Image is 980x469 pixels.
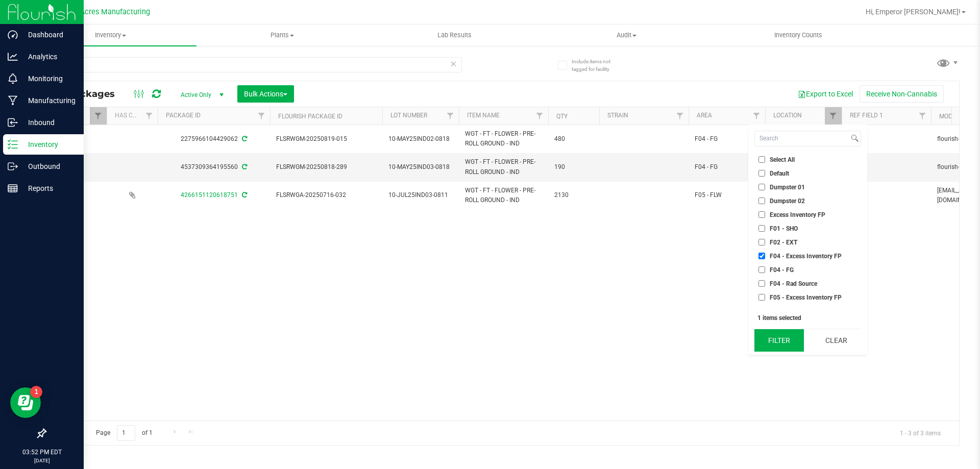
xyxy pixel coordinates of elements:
[556,113,568,120] a: Qty
[554,162,593,172] span: 190
[240,135,247,142] span: Sync from Compliance System
[141,107,158,125] a: Filter
[541,31,712,40] span: Audit
[770,212,825,218] span: Excess Inventory FP
[424,31,485,40] span: Lab Results
[18,138,79,151] p: Inventory
[770,184,805,190] span: Dumpster 01
[754,329,804,352] button: Filter
[914,107,931,125] a: Filter
[278,113,342,120] a: Flourish Package ID
[758,170,765,177] input: Default
[825,107,842,125] a: Filter
[253,107,270,125] a: Filter
[672,107,689,125] a: Filter
[197,24,369,46] a: Plants
[276,134,376,144] span: FLSRWGM-20250819-015
[770,226,798,232] span: F01 - SHO
[697,112,712,119] a: Area
[770,157,795,163] span: Select All
[45,57,462,72] input: Search Package ID, Item Name, SKU, Lot or Part Number...
[791,85,860,103] button: Export to Excel
[770,294,842,301] span: F05 - Excess Inventory FP
[8,117,18,128] inline-svg: Inbound
[607,112,628,119] a: Strain
[166,112,201,119] a: Package ID
[8,161,18,171] inline-svg: Outbound
[465,129,542,149] span: WGT - FT - FLOWER - PRE-ROLL GROUND - IND
[18,51,79,63] p: Analytics
[758,198,765,204] input: Dumpster 02
[388,162,453,172] span: 10-MAY25IND03-0818
[554,134,593,144] span: 480
[90,107,107,125] a: Filter
[10,387,41,418] iframe: Resource center
[758,211,765,218] input: Excess Inventory FP
[276,190,376,200] span: FLSRWGA-20250716-032
[156,134,272,144] div: 2275966104429062
[369,24,541,46] a: Lab Results
[465,157,542,177] span: WGT - FT - FLOWER - PRE-ROLL GROUND - IND
[770,267,794,273] span: F04 - FG
[541,24,713,46] a: Audit
[695,134,759,144] span: F04 - FG
[18,94,79,107] p: Manufacturing
[244,90,287,98] span: Bulk Actions
[758,184,765,190] input: Dumpster 01
[531,107,548,125] a: Filter
[758,280,765,287] input: F04 - Rad Source
[713,24,885,46] a: Inventory Counts
[8,95,18,106] inline-svg: Manufacturing
[18,72,79,85] p: Monitoring
[860,85,944,103] button: Receive Non-Cannabis
[8,30,18,40] inline-svg: Dashboard
[850,112,883,119] a: Ref Field 1
[770,239,797,245] span: F02 - EXT
[770,198,805,204] span: Dumpster 02
[197,31,368,40] span: Plants
[757,314,858,322] div: 1 items selected
[572,58,623,73] span: Include items not tagged for facility
[465,186,542,205] span: WGT - FT - FLOWER - PRE-ROLL GROUND - IND
[758,156,765,163] input: Select All
[240,191,247,199] span: Sync from Compliance System
[24,31,197,40] span: Inventory
[755,131,849,146] input: Search
[554,190,593,200] span: 2130
[53,88,125,100] span: All Packages
[770,281,817,287] span: F04 - Rad Source
[181,191,238,199] a: 4266151120618751
[758,225,765,232] input: F01 - SHO
[237,85,294,103] button: Bulk Actions
[388,134,453,144] span: 10-MAY25IND02-0818
[107,107,158,125] th: Has COA
[240,163,247,170] span: Sync from Compliance System
[8,73,18,84] inline-svg: Monitoring
[18,116,79,129] p: Inbound
[117,425,135,441] input: 1
[5,448,79,457] p: 03:52 PM EDT
[773,112,802,119] a: Location
[467,112,500,119] a: Item Name
[892,425,949,440] span: 1 - 3 of 3 items
[390,112,427,119] a: Lot Number
[8,139,18,150] inline-svg: Inventory
[770,253,842,259] span: F04 - Excess Inventory FP
[18,160,79,172] p: Outbound
[939,113,975,120] a: Modified By
[30,386,42,398] iframe: Resource center unread badge
[58,8,150,16] span: Green Acres Manufacturing
[276,162,376,172] span: FLSRWGM-20250818-289
[748,107,765,125] a: Filter
[388,190,453,200] span: 10-JUL25IND03-0811
[758,266,765,273] input: F04 - FG
[5,457,79,464] p: [DATE]
[758,253,765,259] input: F04 - Excess Inventory FP
[811,329,861,352] button: Clear
[18,182,79,194] p: Reports
[770,170,789,177] span: Default
[695,190,759,200] span: F05 - FLW
[866,8,961,16] span: Hi, Emperor [PERSON_NAME]!
[8,183,18,193] inline-svg: Reports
